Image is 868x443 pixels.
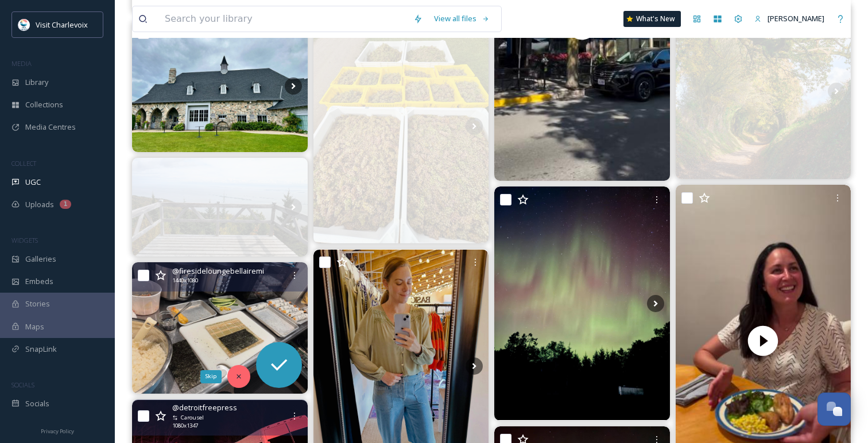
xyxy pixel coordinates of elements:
span: Galleries [25,254,56,265]
span: Socials [25,398,49,409]
span: SOCIALS [11,380,34,389]
img: Take a walk through the enchanting Halnaker Tunnel of Trees and up to the iconic Halnaker Windmil... [676,3,851,179]
span: Stories [25,298,50,309]
img: Sentier des caps - Boucle Cap Rouge [132,158,308,257]
span: 1080 x 1347 [172,422,198,430]
img: Visit-Charlevoix_Logo.jpg [18,19,30,30]
img: Itasca is IN! After such an odd growing season we finally brought in the first of our fruit yeste... [313,10,489,243]
input: Search your library [159,6,408,32]
span: Uploads [25,199,54,210]
span: Visit Charlevoix [36,20,88,30]
span: Media Centres [25,122,76,133]
div: Skip [200,370,222,383]
button: Open Chat [817,393,851,426]
div: 1 [60,200,71,209]
a: [PERSON_NAME] [749,7,830,30]
span: Privacy Policy [41,428,74,435]
span: @ firesideloungebellairemi [172,266,264,277]
span: SnapLink [25,344,57,355]
a: What's New [623,11,681,27]
img: The Northern Lights last night seen from Charlevoix, MI. These were the brightest, most intense o... [494,186,670,420]
span: WIDGETS [11,236,38,244]
span: @ detroitfreepress [172,402,237,413]
span: Maps [25,321,44,332]
span: Collections [25,99,63,110]
span: COLLECT [11,159,36,168]
span: 1440 x 1080 [172,277,198,285]
img: Sneak peak behind the scenes of sushi night! Come on down and grab a roll or two. #firesidelounge... [132,262,308,394]
span: [PERSON_NAME] [768,13,824,24]
a: View all files [428,7,495,30]
span: Library [25,77,48,88]
a: Privacy Policy [41,423,74,437]
span: UGC [25,177,41,188]
span: Embeds [25,276,53,287]
img: Did you know there’s a real castle in Charlevoix? castlefarms.weddings was built in 1918 and toda... [132,20,308,151]
span: Carousel [181,414,204,422]
span: MEDIA [11,59,32,68]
